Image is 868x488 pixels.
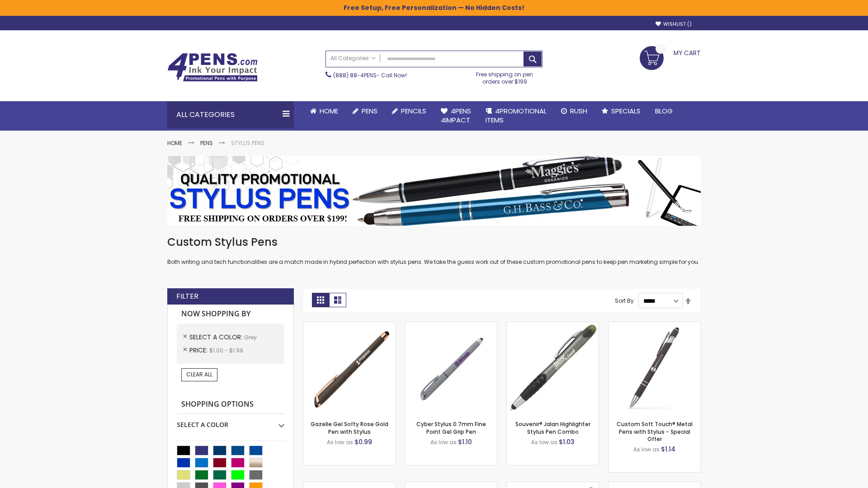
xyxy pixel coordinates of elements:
[559,437,575,446] span: $1.03
[416,420,486,435] a: Cyber Stylus 0.7mm Fine Point Gel Grip Pen
[570,106,587,116] span: Rush
[303,322,395,329] a: Gazelle Gel Softy Rose Gold Pen with Stylus-Grey
[177,414,284,429] div: Select A Color
[177,305,284,324] strong: Now Shopping by
[209,347,243,354] span: $1.00 - $1.99
[311,420,388,435] a: Gazelle Gel Softy Rose Gold Pen with Stylus
[303,322,395,414] img: Gazelle Gel Softy Rose Gold Pen with Stylus-Grey
[327,438,353,446] span: As low as
[167,53,258,82] img: 4Pens Custom Pens and Promotional Products
[467,67,543,85] div: Free shipping on pen orders over $199
[362,106,377,116] span: Pens
[458,437,472,446] span: $1.10
[655,106,673,116] span: Blog
[434,101,478,131] a: 4Pens4impact
[405,322,497,414] img: Cyber Stylus 0.7mm Fine Point Gel Grip Pen-Grey
[200,139,213,147] a: Pens
[326,51,380,66] a: All Categories
[507,322,599,329] a: Souvenir® Jalan Highlighter Stylus Pen Combo-Grey
[167,235,701,266] div: Both writing and tech functionalities are a match made in hybrid perfection with stylus pens. We ...
[231,139,264,147] strong: Stylus Pens
[320,106,338,116] span: Home
[611,106,641,116] span: Specials
[189,333,244,342] span: Select A Color
[303,101,345,121] a: Home
[312,293,329,307] strong: Grid
[401,106,426,116] span: Pencils
[330,55,376,62] span: All Categories
[486,106,547,125] span: 4PROMOTIONAL ITEMS
[648,101,680,121] a: Blog
[244,333,257,341] span: Grey
[615,297,634,305] label: Sort By
[385,101,434,121] a: Pencils
[656,21,692,28] a: Wishlist
[515,420,590,435] a: Souvenir® Jalan Highlighter Stylus Pen Combo
[609,322,700,329] a: Custom Soft Touch® Metal Pens with Stylus-Grey
[661,445,675,454] span: $1.14
[176,291,198,301] strong: Filter
[617,420,693,442] a: Custom Soft Touch® Metal Pens with Stylus - Special Offer
[186,371,212,378] span: Clear All
[633,446,660,453] span: As low as
[441,106,471,125] span: 4Pens 4impact
[430,438,457,446] span: As low as
[345,101,385,121] a: Pens
[405,322,497,329] a: Cyber Stylus 0.7mm Fine Point Gel Grip Pen-Grey
[554,101,594,121] a: Rush
[167,101,294,128] div: All Categories
[333,71,377,79] a: (888) 88-4PENS
[189,346,209,355] span: Price
[354,437,372,446] span: $0.99
[531,438,557,446] span: As low as
[177,395,284,414] strong: Shopping Options
[594,101,648,121] a: Specials
[167,235,701,249] h1: Custom Stylus Pens
[167,139,182,147] a: Home
[167,156,701,226] img: Stylus Pens
[333,71,407,79] span: - Call Now!
[507,322,599,414] img: Souvenir® Jalan Highlighter Stylus Pen Combo-Grey
[609,322,700,414] img: Custom Soft Touch® Metal Pens with Stylus-Grey
[181,368,217,381] a: Clear All
[478,101,554,131] a: 4PROMOTIONALITEMS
